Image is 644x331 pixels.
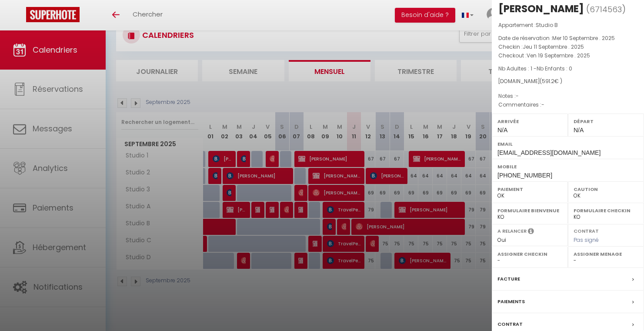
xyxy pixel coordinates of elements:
[497,320,523,329] label: Contrat
[542,77,554,85] span: 591.2
[528,227,534,237] i: Sélectionner OUI si vous souhaiter envoyer les séquences de messages post-checkout
[498,100,637,109] p: Commentaires :
[574,117,638,126] label: Départ
[552,34,615,42] span: Mer 10 Septembre . 2025
[497,162,638,171] label: Mobile
[498,2,584,16] div: [PERSON_NAME]
[590,4,622,15] span: 6714563
[607,292,637,324] iframe: Chat
[7,3,33,30] button: Ouvrir le widget de chat LiveChat
[537,65,572,72] span: Nb Enfants : 0
[497,127,507,134] span: N/A
[498,92,637,100] p: Notes :
[574,206,638,215] label: Formulaire Checkin
[497,185,562,194] label: Paiement
[498,34,637,43] p: Date de réservation :
[586,3,626,15] span: ( )
[497,274,520,284] label: Facture
[497,297,525,306] label: Paiements
[497,206,562,215] label: Formulaire Bienvenue
[498,51,637,60] p: Checkout :
[498,65,572,72] span: Nb Adultes : 1 -
[574,236,599,244] span: Pas signé
[498,21,637,30] p: Appartement :
[516,92,519,100] span: -
[523,43,584,50] span: Jeu 11 Septembre . 2025
[540,77,562,85] span: ( € )
[574,250,638,258] label: Assigner Menage
[536,21,558,29] span: Studio B
[498,43,637,51] p: Checkin :
[497,140,638,148] label: Email
[527,52,590,59] span: Ven 19 Septembre . 2025
[574,127,584,134] span: N/A
[497,117,562,126] label: Arrivée
[541,101,544,108] span: -
[498,77,637,86] div: [DOMAIN_NAME]
[497,250,562,258] label: Assigner Checkin
[497,172,552,179] span: [PHONE_NUMBER]
[574,185,638,194] label: Caution
[574,227,599,233] label: Contrat
[497,149,601,156] span: [EMAIL_ADDRESS][DOMAIN_NAME]
[497,227,527,235] label: A relancer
